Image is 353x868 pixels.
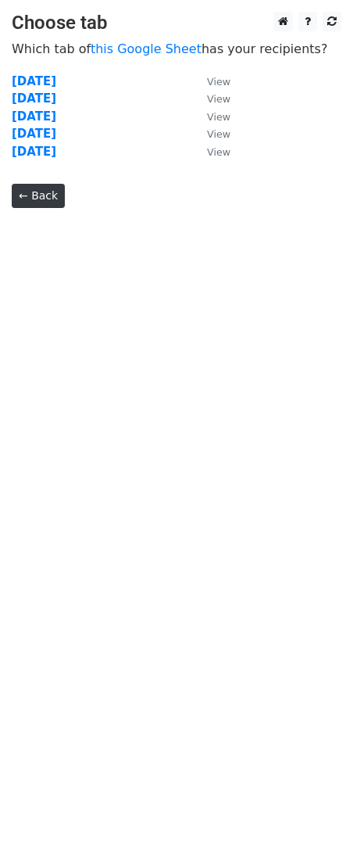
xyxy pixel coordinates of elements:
a: this Google Sheet [91,41,201,56]
small: View [207,146,230,158]
iframe: Chat Widget [275,793,353,868]
a: View [191,145,230,159]
a: View [191,74,230,88]
a: ← Back [12,184,65,208]
h3: Choose tab [12,12,341,34]
a: [DATE] [12,145,56,159]
a: [DATE] [12,74,56,88]
small: View [207,128,230,140]
small: View [207,111,230,123]
a: View [191,109,230,124]
small: View [207,76,230,88]
a: View [191,127,230,141]
a: [DATE] [12,109,56,124]
small: View [207,93,230,105]
p: Which tab of has your recipients? [12,41,341,57]
a: [DATE] [12,127,56,141]
a: View [191,91,230,106]
a: [DATE] [12,91,56,106]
